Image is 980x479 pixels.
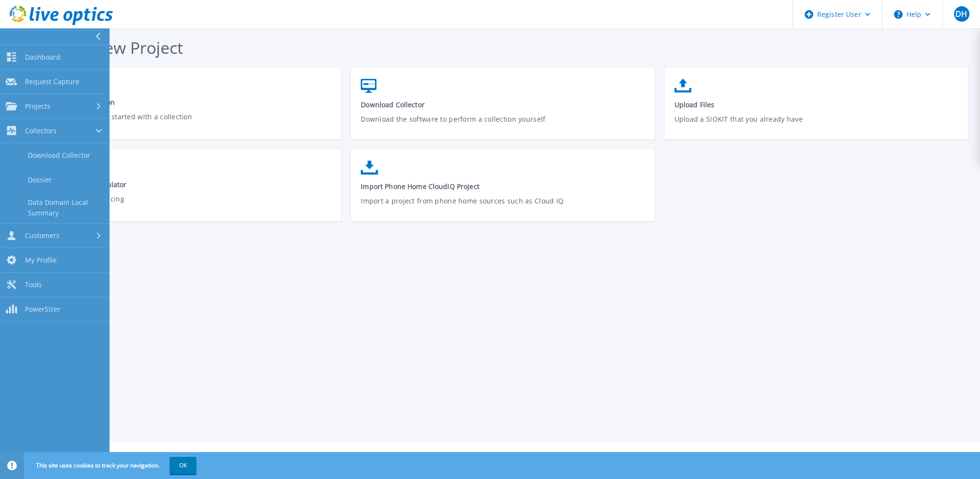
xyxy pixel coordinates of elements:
[37,74,341,140] a: Request a CollectionGet your customer started with a collection
[170,457,196,474] button: OK
[37,37,183,59] span: Start a New Project
[25,102,50,111] span: Projects
[361,196,645,218] p: Import a project from phone home sources such as Cloud IQ
[25,77,79,86] span: Request Capture
[37,156,341,223] a: Cloud Pricing CalculatorCompare Cloud Pricing
[25,231,60,240] span: Customers
[48,180,331,189] span: Cloud Pricing Calculator
[25,126,57,135] span: Collectors
[25,256,57,265] span: My Profile
[674,114,958,136] p: Upload a SIOKIT that you already have
[48,194,331,216] p: Compare Cloud Pricing
[26,457,196,474] span: This site uses cookies to track your navigation.
[955,10,967,18] span: DH
[361,100,645,109] span: Download Collector
[351,74,654,143] a: Download CollectorDownload the software to perform a collection yourself
[48,98,331,107] span: Request a Collection
[664,74,968,143] a: Upload FilesUpload a SIOKIT that you already have
[25,280,42,289] span: Tools
[48,112,331,134] p: Get your customer started with a collection
[361,114,645,136] p: Download the software to perform a collection yourself
[25,305,61,314] span: PowerSizer
[674,100,958,109] span: Upload Files
[25,53,61,62] span: Dashboard
[361,182,645,191] span: Import Phone Home CloudIQ Project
